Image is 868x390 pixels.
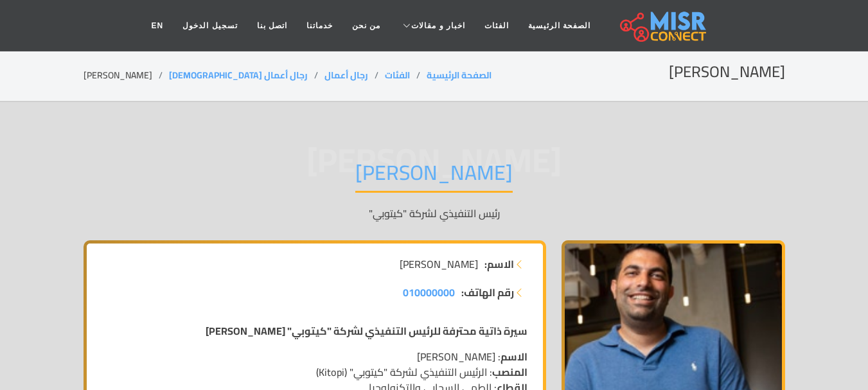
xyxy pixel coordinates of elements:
li: [PERSON_NAME] [84,69,169,82]
h1: [PERSON_NAME] [355,160,513,193]
a: 010000000 [403,285,455,300]
a: رجال أعمال [DEMOGRAPHIC_DATA] [169,67,308,84]
span: اخبار و مقالات [411,20,465,31]
h2: [PERSON_NAME] [669,63,785,82]
a: اتصل بنا [247,13,297,38]
a: الفئات [475,13,518,38]
strong: رقم الهاتف: [461,285,514,300]
strong: سيرة ذاتية محترفة للرئيس التنفيذي لشركة "كيتوبي" [PERSON_NAME] [206,321,527,341]
a: الصفحة الرئيسية [427,67,492,84]
a: من نحن [342,13,390,38]
a: اخبار و مقالات [390,13,475,38]
a: رجال أعمال [324,67,368,84]
p: رئيس التنفيذي لشركة "كيتوبي" [84,206,785,221]
span: [PERSON_NAME] [400,256,478,272]
a: خدماتنا [297,13,342,38]
img: main.misr_connect [620,10,706,42]
a: الفئات [385,67,410,84]
a: تسجيل الدخول [173,13,247,38]
strong: الاسم [500,347,527,366]
strong: الاسم: [484,256,514,272]
a: EN [142,13,173,38]
a: الصفحة الرئيسية [518,13,600,38]
span: 010000000 [403,283,455,302]
strong: المنصب [492,362,527,382]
